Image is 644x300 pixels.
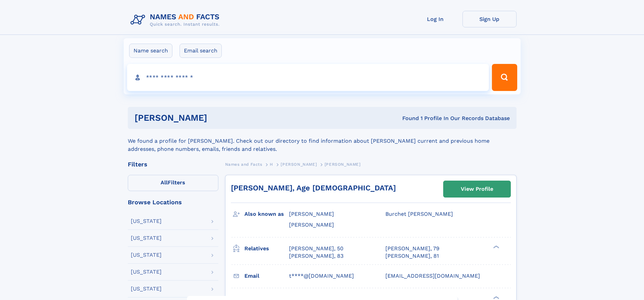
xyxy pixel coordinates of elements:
[180,44,222,58] label: Email search
[385,252,439,260] a: [PERSON_NAME], 81
[244,208,289,220] h3: Also known as
[127,64,489,91] input: search input
[289,252,343,260] a: [PERSON_NAME], 83
[131,218,162,224] div: [US_STATE]
[408,11,462,27] a: Log In
[244,270,289,282] h3: Email
[305,115,510,122] div: Found 1 Profile In Our Records Database
[461,181,493,197] div: View Profile
[444,181,510,197] a: View Profile
[325,162,361,167] span: [PERSON_NAME]
[128,199,218,205] div: Browse Locations
[289,245,343,252] a: [PERSON_NAME], 50
[492,295,500,300] div: ❯
[128,129,517,153] div: We found a profile for [PERSON_NAME]. Check out our directory to find information about [PERSON_N...
[244,243,289,254] h3: Relatives
[270,162,273,167] span: H
[161,179,168,186] span: All
[492,64,517,91] button: Search Button
[131,269,162,275] div: [US_STATE]
[231,184,396,192] a: [PERSON_NAME], Age [DEMOGRAPHIC_DATA]
[225,160,262,168] a: Names and Facts
[129,44,172,58] label: Name search
[131,252,162,258] div: [US_STATE]
[281,162,317,167] span: [PERSON_NAME]
[281,160,317,168] a: [PERSON_NAME]
[492,245,500,249] div: ❯
[131,286,162,292] div: [US_STATE]
[385,245,439,252] a: [PERSON_NAME], 79
[270,160,273,168] a: H
[289,222,334,228] span: [PERSON_NAME]
[131,235,162,241] div: [US_STATE]
[385,211,453,217] span: Burchet [PERSON_NAME]
[128,161,218,167] div: Filters
[289,211,334,217] span: [PERSON_NAME]
[128,175,218,191] label: Filters
[462,11,517,27] a: Sign Up
[135,114,305,122] h1: [PERSON_NAME]
[128,11,225,29] img: Logo Names and Facts
[385,273,480,279] span: [EMAIL_ADDRESS][DOMAIN_NAME]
